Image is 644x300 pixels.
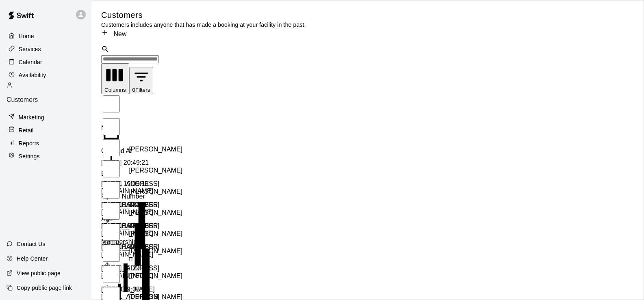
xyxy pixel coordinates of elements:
input: Select row [103,181,120,199]
p: Customers [7,96,85,104]
p: Help Center [17,255,48,263]
a: Customers [7,82,85,110]
div: [PERSON_NAME] [101,180,182,203]
div: [PERSON_NAME] [101,159,182,181]
div: [PERSON_NAME] n [101,244,182,266]
div: 2025-09-08 20:49:21 [101,159,174,166]
p: Marketing [19,113,44,121]
div: 2025-09-08 19:05:11 [101,180,174,188]
p: Home [19,32,34,40]
div: [PERSON_NAME] [101,138,182,160]
span: 0 [132,87,135,93]
input: Select row [103,160,120,177]
p: Contact Us [17,240,46,248]
button: Select columns [101,63,129,95]
p: Customers includes anyone that has made a booking at your facility in the past. [101,21,306,29]
a: Retail [7,124,85,136]
div: Customers [7,82,85,104]
div: Search customers by name or email [101,45,634,63]
a: Marketing [7,111,85,123]
input: Select row [103,118,120,135]
div: 2025-09-07 12:41:06 [101,244,174,251]
p: Retail [19,126,34,134]
input: Select row [103,266,120,283]
input: Select row [103,203,120,220]
a: Calendar [7,56,85,68]
p: Copy public page link [17,284,72,292]
p: Availability [19,71,46,79]
div: 2025-09-08 15:24:27 [101,201,174,209]
p: View public page [17,269,61,277]
a: Reports [7,137,85,149]
a: Availability [7,69,85,81]
p: Settings [19,152,40,160]
input: Select row [103,139,120,156]
p: Reports [19,139,39,147]
p: Calendar [19,58,42,66]
a: Home [7,30,85,42]
a: Settings [7,150,85,162]
div: 2025-09-07 13:53:10 [101,222,174,230]
button: Show filters [129,67,154,95]
p: Services [19,45,41,53]
a: New [101,30,126,37]
div: [PERSON_NAME] [101,222,182,245]
div: 2025-09-06 11:02:47 [101,286,174,293]
h5: Customers [101,10,306,21]
input: Select row [103,224,120,241]
div: 2025-09-07 12:22:28 [101,265,174,272]
div: [PERSON_NAME] [101,201,182,224]
input: Select all rows [103,95,120,112]
div: [PERSON_NAME] [101,265,182,287]
a: Services [7,43,85,55]
input: Select row [103,245,120,262]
